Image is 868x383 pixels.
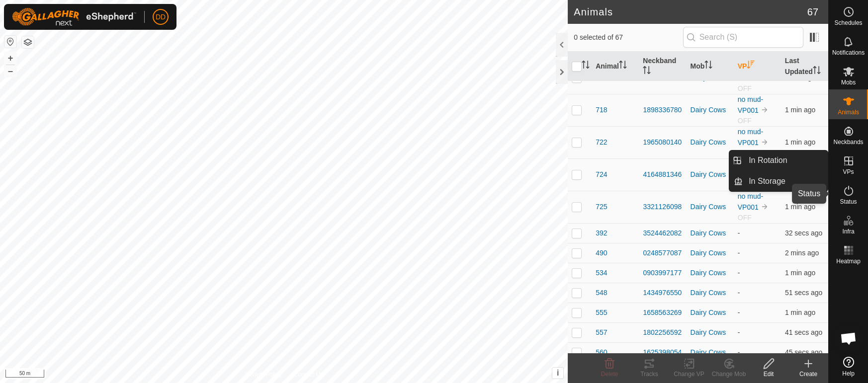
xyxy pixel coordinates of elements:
[734,52,781,81] th: VP
[749,175,785,187] span: In Storage
[596,347,607,358] span: 560
[643,137,682,148] div: 1965080140
[643,327,682,338] div: 1802256592
[22,36,34,48] button: Map Layers
[629,370,669,379] div: Tracks
[743,171,828,191] a: In Storage
[619,62,627,70] p-sorticon: Activate to sort
[833,139,863,145] span: Neckbands
[691,288,730,298] div: Dairy Cows
[601,371,618,378] span: Delete
[596,105,607,115] span: 718
[738,149,752,157] span: OFF
[643,68,651,76] p-sorticon: Activate to sort
[785,138,815,146] span: 3 Oct 2025, 1:31 pm
[738,214,752,222] span: OFF
[596,228,607,238] span: 392
[738,289,740,297] app-display-virtual-paddock-transition: -
[785,106,815,114] span: 3 Oct 2025, 1:31 pm
[785,229,823,237] span: 3 Oct 2025, 1:32 pm
[788,370,828,379] div: Create
[596,268,607,278] span: 534
[691,105,730,115] div: Dairy Cows
[4,65,16,77] button: –
[829,353,868,381] a: Help
[596,202,607,212] span: 725
[294,370,323,379] a: Contact Us
[574,32,683,43] span: 0 selected of 67
[729,171,828,191] li: In Storage
[596,327,607,338] span: 557
[738,229,740,237] app-display-virtual-paddock-transition: -
[643,288,682,298] div: 1434976550
[738,328,740,336] app-display-virtual-paddock-transition: -
[743,151,828,170] a: In Rotation
[785,348,823,356] span: 3 Oct 2025, 1:32 pm
[738,84,752,92] span: OFF
[156,12,166,22] span: DD
[582,62,590,70] p-sorticon: Activate to sort
[738,63,763,82] a: no mud-VP001
[738,308,740,316] app-display-virtual-paddock-transition: -
[596,248,607,258] span: 490
[761,106,769,114] img: to
[596,307,607,318] span: 555
[643,268,682,278] div: 0903997177
[709,370,749,379] div: Change Mob
[552,368,563,379] button: i
[813,68,821,76] p-sorticon: Activate to sort
[761,138,769,146] img: to
[687,52,734,81] th: Mob
[596,288,607,298] span: 548
[785,269,815,277] span: 3 Oct 2025, 1:31 pm
[832,50,865,56] span: Notifications
[4,36,16,48] button: Reset Map
[785,308,815,316] span: 3 Oct 2025, 1:31 pm
[785,249,819,257] span: 3 Oct 2025, 1:30 pm
[834,323,864,353] div: Open chat
[596,169,607,180] span: 724
[691,169,730,180] div: Dairy Cows
[738,269,740,277] app-display-virtual-paddock-transition: -
[574,6,807,18] h2: Animals
[592,52,639,81] th: Animal
[761,203,769,211] img: to
[691,347,730,358] div: Dairy Cows
[843,169,854,175] span: VPs
[842,371,855,377] span: Help
[691,228,730,238] div: Dairy Cows
[691,248,730,258] div: Dairy Cows
[691,202,730,212] div: Dairy Cows
[691,137,730,148] div: Dairy Cows
[840,199,857,205] span: Status
[643,248,682,258] div: 0248577087
[643,169,682,180] div: 4164881346
[738,348,740,356] app-display-virtual-paddock-transition: -
[749,154,787,166] span: In Rotation
[807,4,818,19] span: 67
[669,370,709,379] div: Change VP
[643,228,682,238] div: 3524462082
[842,229,854,234] span: Infra
[639,52,686,81] th: Neckband
[691,307,730,318] div: Dairy Cows
[785,328,823,336] span: 3 Oct 2025, 1:32 pm
[747,62,755,70] p-sorticon: Activate to sort
[738,249,740,257] app-display-virtual-paddock-transition: -
[738,117,752,125] span: OFF
[691,327,730,338] div: Dairy Cows
[691,268,730,278] div: Dairy Cows
[643,307,682,318] div: 1658563269
[683,27,803,48] input: Search (S)
[785,289,823,297] span: 3 Oct 2025, 1:32 pm
[841,79,856,85] span: Mobs
[557,369,559,377] span: i
[738,95,763,114] a: no mud-VP001
[245,370,282,379] a: Privacy Policy
[12,8,136,26] img: Gallagher Logo
[643,347,682,358] div: 1625398054
[596,137,607,148] span: 722
[643,105,682,115] div: 1898336780
[738,128,763,147] a: no mud-VP001
[834,20,862,26] span: Schedules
